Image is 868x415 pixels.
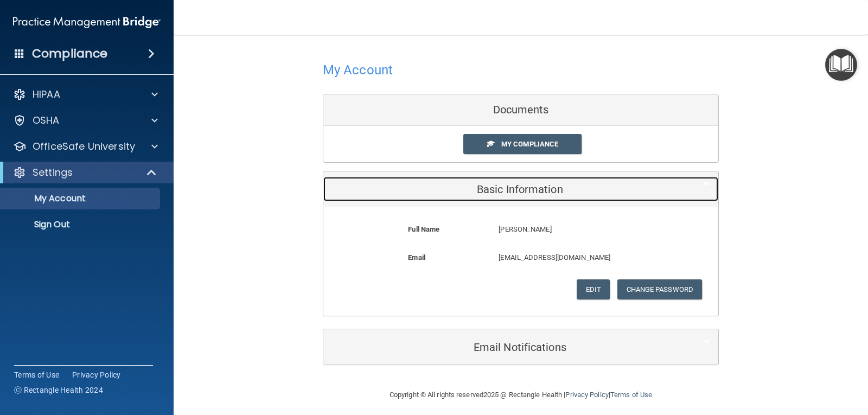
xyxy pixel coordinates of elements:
[32,46,107,61] h4: Compliance
[323,378,719,412] div: Copyright © All rights reserved 2025 @ Rectangle Health | |
[331,335,710,359] a: Email Notifications
[7,219,155,230] p: Sign Out
[33,88,60,101] p: HIPAA
[13,140,158,153] a: OfficeSafe University
[617,279,703,299] button: Change Password
[14,385,103,395] span: Ⓒ Rectangle Health 2024
[499,251,663,264] p: [EMAIL_ADDRESS][DOMAIN_NAME]
[577,279,610,299] button: Edit
[501,140,558,148] span: My Compliance
[13,11,161,33] img: PMB logo
[323,63,393,77] h4: My Account
[33,140,135,153] p: OfficeSafe University
[408,253,425,261] b: Email
[13,166,157,179] a: Settings
[33,114,60,127] p: OSHA
[13,114,158,127] a: OSHA
[33,166,73,179] p: Settings
[499,223,663,236] p: [PERSON_NAME]
[408,225,439,233] b: Full Name
[565,391,608,399] a: Privacy Policy
[7,193,155,204] p: My Account
[331,341,677,353] h5: Email Notifications
[13,88,158,101] a: HIPAA
[323,94,718,126] div: Documents
[610,391,652,399] a: Terms of Use
[331,183,677,195] h5: Basic Information
[72,369,121,380] a: Privacy Policy
[14,369,59,380] a: Terms of Use
[825,49,857,81] button: Open Resource Center
[331,177,710,201] a: Basic Information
